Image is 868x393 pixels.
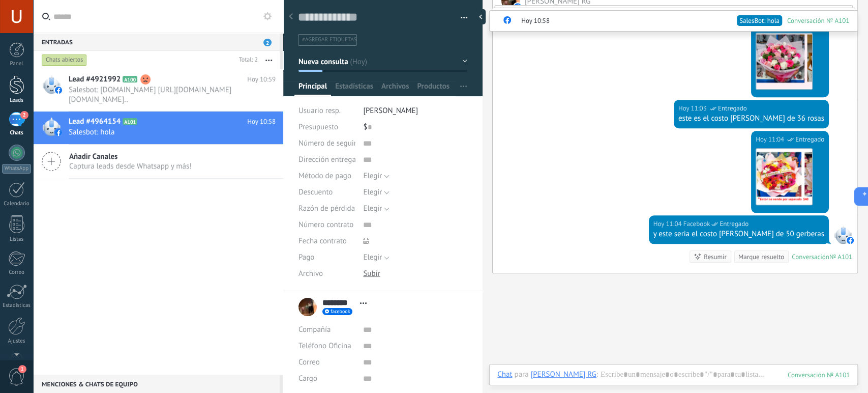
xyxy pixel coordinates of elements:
span: Lead #4964154 [69,117,121,127]
span: Elegir [363,204,382,213]
div: WhatsApp [2,164,31,174]
div: Chats abiertos [42,54,87,66]
a: Lead #4964154 A101 Hoy 10:58 Salesbot: hola [33,111,283,144]
div: Conversación [792,252,829,261]
span: Dirección entrega [298,156,356,163]
span: A101 [123,118,137,125]
span: Archivos [381,81,409,96]
span: Entregado [795,134,824,145]
span: Descuento [298,188,333,196]
div: Sandy RG [530,370,596,379]
div: Leads [2,97,32,104]
div: № A101 [829,252,852,261]
span: Hoy 10:58 [247,117,276,127]
div: Ocultar [475,9,486,24]
span: #agregar etiquetas [302,36,356,43]
div: Correo [2,269,32,276]
span: [PERSON_NAME] [363,106,418,116]
div: Listas [2,236,32,243]
span: Número contrato [298,221,353,229]
div: Hoy 11:04 [653,219,683,229]
span: 2 [263,39,272,46]
img: 179f5c9b-2a0e-40ad-98f6-9091d10c823b [756,33,812,89]
span: Estadísticas [335,81,373,96]
span: Hoy 10:59 [247,74,276,85]
img: facebook-sm.svg [847,237,854,244]
span: Hoy 10:58 [521,16,551,26]
button: Elegir [363,184,390,201]
span: Usuario resp. [298,106,341,116]
span: Elegir [363,171,382,181]
div: este es el costo [PERSON_NAME] de 36 rosas [678,114,824,124]
button: Elegir [363,168,390,184]
div: Razón de pérdida [298,201,355,217]
button: Elegir [363,201,390,217]
span: A100 [123,76,137,82]
span: Pago [298,254,314,261]
div: Cargo [298,371,355,387]
div: $ [363,119,467,135]
span: : [596,370,598,380]
div: Dirección entrega [298,152,355,168]
span: para [514,370,528,380]
span: Facebook [683,219,710,229]
span: Cargo [298,375,317,382]
span: Teléfono Oficina [298,341,351,351]
img: facebook-sm.svg [55,129,62,136]
span: Elegir [363,252,382,262]
span: Entregado [720,219,749,229]
span: Facebook [834,226,852,244]
span: Número de seguimiento [298,139,377,147]
span: Salesbot: [DOMAIN_NAME] [URL][DOMAIN_NAME][DOMAIN_NAME].. [69,85,256,104]
div: Usuario resp. [298,103,355,119]
div: y este seria el costo [PERSON_NAME] de 50 gerberas [653,229,824,239]
span: Entregado [718,103,747,114]
div: Menciones & Chats de equipo [33,375,280,393]
img: facebook-sm.svg [514,3,521,10]
button: Elegir [363,249,390,266]
span: Salesbot: hola [69,127,256,137]
div: Método de pago [298,168,355,184]
div: Chats [2,130,32,136]
span: Lead #4921992 [69,74,121,85]
span: Archivo [298,270,323,277]
div: Descuento [298,184,355,201]
div: Número de seguimiento [298,135,355,152]
div: 101 [788,371,850,379]
img: facebook-sm.svg [55,87,62,94]
span: Fecha contrato [298,237,347,245]
div: Entradas [33,33,280,51]
button: Correo [298,354,320,371]
span: Principal [298,81,327,96]
div: Marque resuelto [738,252,784,262]
span: Conversación № A101 [787,16,849,26]
span: facebook [331,309,350,314]
div: Pago [298,249,355,266]
span: Elegir [363,187,382,197]
div: Total: 2 [235,55,258,65]
span: Captura leads desde Whatsapp y más! [69,161,192,171]
div: Panel [2,61,32,67]
div: Calendario [2,201,32,207]
div: Número contrato [298,217,355,233]
span: 1 [18,365,26,373]
div: Hoy 11:04 [756,134,786,145]
div: Archivo [298,266,355,282]
span: Productos [417,81,450,96]
div: Hoy 11:03 [678,103,708,114]
img: 1fa054fd-7310-4146-8a6d-1582f63404c6 [756,149,812,205]
img: facebook-sm.svg [503,16,511,24]
div: Presupuesto [298,119,355,135]
button: Más [258,51,280,69]
span: SalesBot: hola [739,16,780,26]
span: Método de pago [298,172,351,180]
div: Resumir [704,252,727,262]
div: Compañía [298,322,355,338]
span: Correo [298,357,320,367]
button: Teléfono Oficina [298,338,351,354]
span: Razón de pérdida [298,205,355,212]
span: 2 [20,111,28,119]
div: Ajustes [2,338,32,345]
span: Presupuesto [298,122,338,132]
a: Lead #4921992 A100 Hoy 10:59 Salesbot: [DOMAIN_NAME] [URL][DOMAIN_NAME][DOMAIN_NAME].. [33,69,283,111]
